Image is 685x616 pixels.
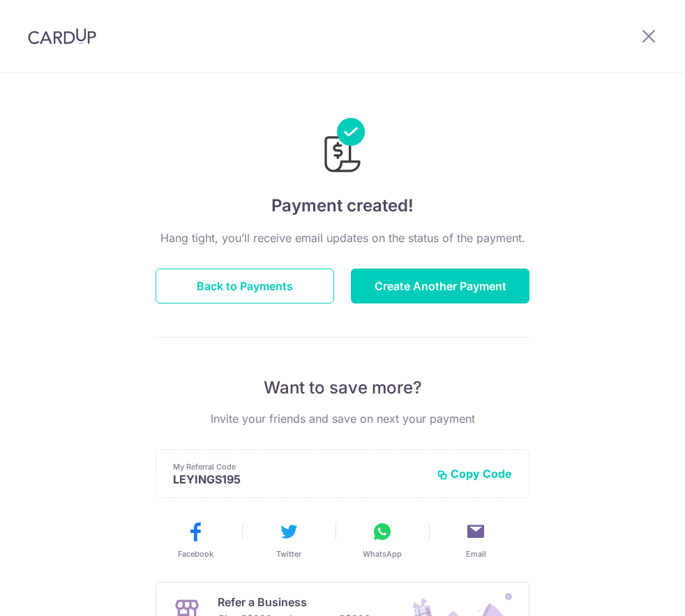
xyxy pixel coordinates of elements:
[351,269,529,303] button: Create Another Payment
[156,410,529,427] p: Invite your friends and save on next your payment
[156,377,529,399] p: Want to save more?
[218,594,370,610] p: Refer a Business
[156,230,529,246] p: Hang tight, you’ll receive email updates on the status of the payment.
[178,548,213,559] span: Facebook
[437,467,512,481] button: Copy Code
[320,118,365,176] img: Payments
[28,28,96,45] img: CardUp
[466,548,486,559] span: Email
[173,472,426,486] p: LEYINGS195
[276,548,301,559] span: Twitter
[363,548,402,559] span: WhatsApp
[173,461,426,472] p: My Referral Code
[341,520,423,559] button: WhatsApp
[156,269,334,303] button: Back to Payments
[435,520,517,559] button: Email
[248,520,330,559] button: Twitter
[154,520,236,559] button: Facebook
[156,193,529,218] h4: Payment created!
